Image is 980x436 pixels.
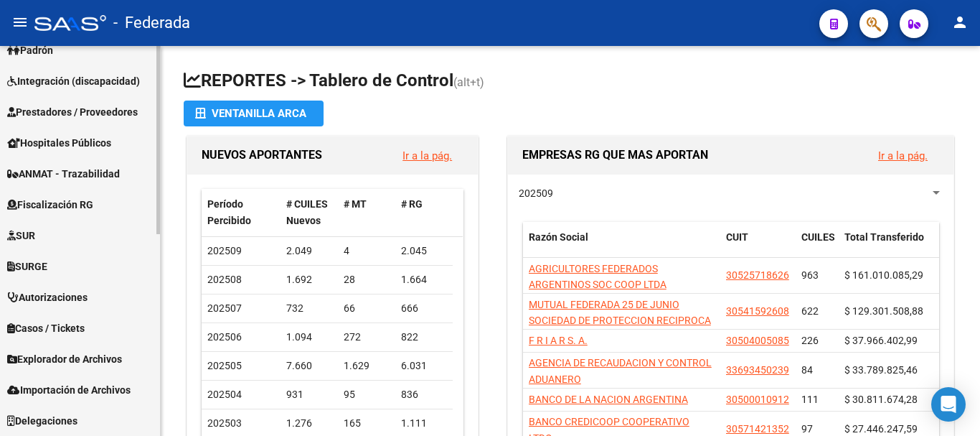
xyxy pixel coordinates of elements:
[344,329,390,345] div: 272
[523,222,720,269] datatable-header-cell: Razón Social
[7,228,35,243] span: SUR
[286,272,332,288] div: 1.692
[207,360,242,371] span: 202505
[286,243,332,259] div: 2.049
[529,335,588,346] span: F R I A R S. A.
[801,423,813,435] span: 97
[401,329,447,345] div: 822
[844,335,918,346] span: $ 37.966.402,99
[844,231,924,243] span: Total Transferido
[202,189,281,236] datatable-header-cell: Período Percibido
[195,101,312,126] div: Ventanilla ARCA
[796,222,839,269] datatable-header-cell: CUILES
[7,351,122,367] span: Explorador de Archivos
[726,269,789,281] span: 30525718626
[519,187,553,199] span: 202509
[726,305,789,317] span: 30541592608
[844,305,923,317] span: $ 129.301.508,88
[7,382,131,398] span: Importación de Archivos
[801,269,819,281] span: 963
[344,386,390,403] div: 95
[801,231,835,243] span: CUILES
[7,289,88,305] span: Autorizaciones
[281,189,338,236] datatable-header-cell: # CUILES Nuevos
[286,386,332,403] div: 931
[7,320,85,336] span: Casos / Tickets
[529,299,711,327] span: MUTUAL FEDERADA 25 DE JUNIO SOCIEDAD DE PROTECCION RECIPROCA
[726,364,789,376] span: 33693450239
[801,364,813,376] span: 84
[113,7,190,39] span: - Federada
[401,415,447,432] div: 1.111
[344,358,390,374] div: 1.629
[401,198,423,210] span: # RG
[7,197,93,213] span: Fiscalización RG
[286,358,332,374] div: 7.660
[844,394,918,405] span: $ 30.811.674,28
[844,269,923,281] span: $ 161.010.085,29
[395,189,453,236] datatable-header-cell: # RG
[844,364,918,376] span: $ 33.789.825,46
[207,274,242,285] span: 202508
[529,357,712,385] span: AGENCIA DE RECAUDACION Y CONTROL ADUANERO
[7,166,120,182] span: ANMAT - Trazabilidad
[202,148,322,162] span: NUEVOS APORTANTES
[720,222,796,269] datatable-header-cell: CUIT
[207,302,242,314] span: 202507
[207,389,242,400] span: 202504
[402,149,452,162] a: Ir a la pág.
[286,415,332,432] div: 1.276
[11,14,29,31] mat-icon: menu
[801,394,819,405] span: 111
[344,415,390,432] div: 165
[726,335,789,346] span: 30504005085
[286,198,328,226] span: # CUILES Nuevos
[878,149,928,162] a: Ir a la pág.
[839,222,939,269] datatable-header-cell: Total Transferido
[401,243,447,259] div: 2.045
[726,423,789,435] span: 30571421352
[801,335,819,346] span: 226
[867,142,939,169] button: Ir a la pág.
[529,394,688,405] span: BANCO DE LA NACION ARGENTINA
[453,75,484,89] span: (alt+t)
[344,272,390,288] div: 28
[344,300,390,317] div: 66
[207,198,251,226] span: Período Percibido
[7,42,53,58] span: Padrón
[529,263,666,291] span: AGRICULTORES FEDERADOS ARGENTINOS SOC COOP LTDA
[207,417,242,429] span: 202503
[344,198,367,210] span: # MT
[344,243,390,259] div: 4
[286,329,332,345] div: 1.094
[286,300,332,317] div: 732
[7,259,47,274] span: SURGE
[7,135,111,151] span: Hospitales Públicos
[207,245,242,256] span: 202509
[391,142,463,169] button: Ir a la pág.
[522,148,708,162] span: EMPRESAS RG QUE MAS APORTAN
[207,331,242,343] span: 202506
[7,413,77,429] span: Delegaciones
[726,231,748,243] span: CUIT
[401,300,447,317] div: 666
[726,394,789,405] span: 30500010912
[401,358,447,374] div: 6.031
[529,231,588,243] span: Razón Social
[7,73,140,89] span: Integración (discapacidad)
[801,305,819,317] span: 622
[401,386,447,403] div: 836
[184,101,324,126] button: Ventanilla ARCA
[7,104,138,120] span: Prestadores / Proveedores
[951,14,969,31] mat-icon: person
[401,272,447,288] div: 1.664
[844,423,918,435] span: $ 27.446.247,59
[184,69,957,94] h1: REPORTES -> Tablero de Control
[931,387,966,422] div: Open Intercom Messenger
[338,189,395,236] datatable-header-cell: # MT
